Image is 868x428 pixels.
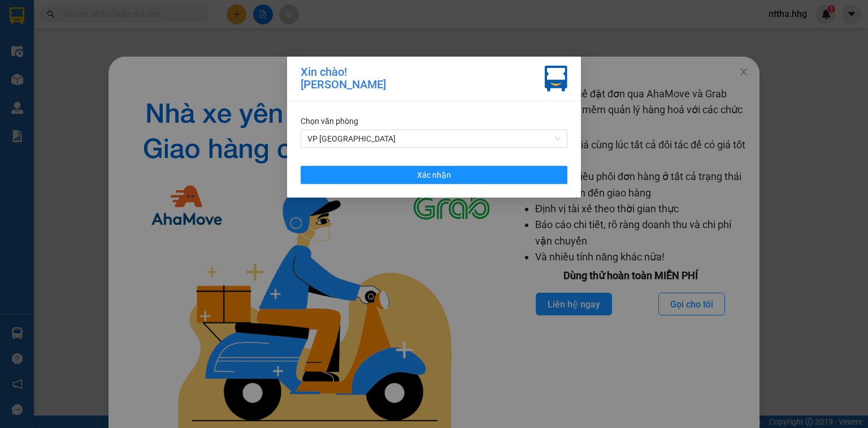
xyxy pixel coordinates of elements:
[301,66,386,92] div: Xin chào! [PERSON_NAME]
[301,115,567,127] div: Chọn văn phòng
[417,169,451,181] span: Xác nhận
[301,166,567,184] button: Xác nhận
[545,66,567,92] img: vxr-icon
[307,130,561,147] span: VP Đà Nẵng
